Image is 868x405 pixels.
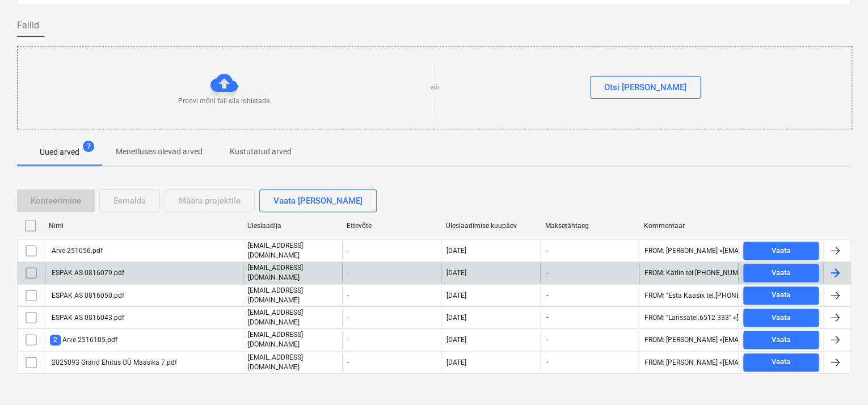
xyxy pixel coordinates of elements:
p: Proovi mõni fail siia lohistada [178,96,270,106]
button: Otsi [PERSON_NAME] [590,76,701,99]
div: ESPAK AS 0816043.pdf [50,314,124,322]
span: - [545,246,550,256]
button: Vaata [743,264,819,282]
p: [EMAIL_ADDRESS][DOMAIN_NAME] [248,286,338,305]
p: [EMAIL_ADDRESS][DOMAIN_NAME] [248,263,338,282]
span: 7 [83,141,94,152]
div: Arve 2516105.pdf [50,335,117,345]
div: - [342,330,441,349]
div: Vaata [772,267,790,280]
span: - [545,268,550,278]
div: - [342,286,441,305]
div: [DATE] [446,247,466,255]
div: Üleslaadimise kuupäev [445,222,536,230]
div: Vaata [772,244,790,258]
button: Vaata [743,331,819,349]
div: Arve 251056.pdf [50,247,103,255]
p: [EMAIL_ADDRESS][DOMAIN_NAME] [248,241,338,260]
div: Nimi [49,222,238,230]
div: [DATE] [446,358,466,366]
span: - [545,290,550,300]
span: - [545,357,550,367]
p: Menetluses olevad arved [116,146,203,158]
div: - [342,353,441,372]
div: [DATE] [446,336,466,344]
button: Vaata [PERSON_NAME] [259,189,377,212]
div: [DATE] [446,269,466,277]
div: Ettevõte [347,222,437,230]
p: Kustutatud arved [230,146,292,158]
div: Vaata [772,334,790,347]
p: Uued arved [40,146,79,158]
div: 2025093 Grand Ehitus OÜ Maasika 7.pdf [50,358,177,366]
div: Maksetähtaeg [545,222,635,230]
button: Vaata [743,286,819,305]
div: ESPAK AS 0816079.pdf [50,269,124,277]
div: Vaata [772,311,790,324]
div: - [342,241,441,260]
button: Vaata [743,309,819,327]
div: - [342,263,441,282]
p: või [430,83,439,92]
div: [DATE] [446,314,466,322]
span: Failid [17,19,39,32]
div: Proovi mõni fail siia lohistadavõiOtsi [PERSON_NAME] [17,46,852,129]
div: Vaata [PERSON_NAME] [273,193,363,208]
div: Otsi [PERSON_NAME] [604,80,686,95]
span: 2 [50,335,61,345]
button: Vaata [743,353,819,372]
p: [EMAIL_ADDRESS][DOMAIN_NAME] [248,353,338,372]
div: Kommentaar [644,222,734,230]
div: Üleslaadija [247,222,338,230]
button: Vaata [743,242,819,260]
div: Vaata [772,356,790,369]
div: [DATE] [446,292,466,299]
div: - [342,308,441,327]
span: - [545,313,550,322]
span: - [545,335,550,345]
div: Vaata [772,289,790,302]
p: [EMAIL_ADDRESS][DOMAIN_NAME] [248,308,338,327]
div: ESPAK AS 0816050.pdf [50,292,124,299]
iframe: Chat Widget [811,351,868,405]
p: [EMAIL_ADDRESS][DOMAIN_NAME] [248,330,338,349]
